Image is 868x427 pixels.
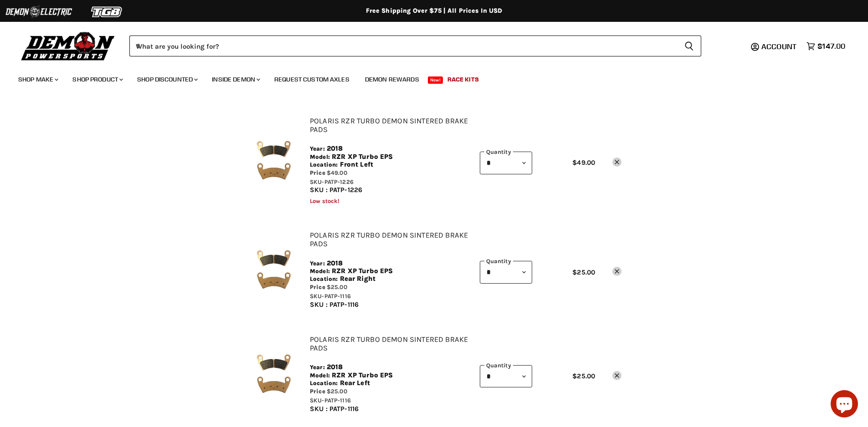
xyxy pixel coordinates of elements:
span: SKU : PATP-1226 [310,186,362,194]
a: $147.00 [802,40,850,53]
div: SKU-PATP-1116 [310,292,471,301]
a: Polaris RZR Turbo Demon Sintered Brake Pads [310,231,468,248]
span: $49.00 [327,169,347,176]
span: RZR XP Turbo EPS [332,267,393,275]
div: Free Shipping Over $75 | All Prices In USD [70,7,799,15]
a: Shop Discounted [130,70,203,89]
img: Demon Electric Logo 2 [5,3,73,20]
span: Price [310,388,325,395]
span: Model: [310,153,330,160]
span: Front Left [340,161,374,168]
a: Request Custom Axles [267,70,356,89]
span: Model: [310,268,330,274]
span: 2018 [327,145,343,152]
a: Race Kits [441,70,486,89]
button: Search [677,36,701,56]
span: Year: [310,260,325,267]
a: Account [757,42,802,51]
span: Price [310,284,325,290]
span: 2018 [327,363,343,371]
select: Quantity [480,261,532,283]
span: Rear Left [340,379,370,387]
span: 2018 [327,259,343,267]
span: Rear Right [340,275,376,283]
img: Polaris RZR Turbo Demon Sintered Brake Pads - SKU-PATP-1116 [247,346,301,401]
select: Quantity [480,365,532,387]
span: $147.00 [817,42,845,51]
inbox-online-store-chat: Shopify online store chat [828,390,861,420]
form: Product [129,36,701,56]
span: Location: [310,380,338,386]
span: $25.00 [327,388,347,395]
div: SKU-PATP-1226 [310,178,471,187]
span: $49.00 [572,158,595,167]
span: $25.00 [327,284,347,290]
span: $25.00 [572,268,595,276]
a: Shop Make [11,70,64,89]
span: Year: [310,145,325,152]
a: remove Polaris RZR Turbo Demon Sintered Brake Pads [612,267,621,276]
span: Year: [310,364,325,371]
a: remove Polaris RZR Turbo Demon Sintered Brake Pads [612,158,621,167]
img: Demon Powersports [18,30,118,62]
select: Quantity [480,152,532,174]
span: SKU : PATP-1116 [310,300,359,309]
input: When autocomplete results are available use up and down arrows to review and enter to select [129,36,677,56]
a: Polaris RZR Turbo Demon Sintered Brake Pads [310,117,468,134]
span: SKU : PATP-1116 [310,405,359,413]
div: SKU-PATP-1116 [310,396,471,405]
a: Polaris RZR Turbo Demon Sintered Brake Pads [310,335,468,352]
span: Location: [310,161,338,168]
span: RZR XP Turbo EPS [332,153,393,161]
span: RZR XP Turbo EPS [332,371,393,379]
span: Account [761,42,796,51]
span: New! [428,76,443,84]
img: TGB Logo 2 [73,3,141,20]
span: Low stock! [310,198,340,204]
span: $25.00 [572,372,595,380]
span: Model: [310,372,330,379]
a: Demon Rewards [358,70,426,89]
a: Inside Demon [205,70,266,89]
a: Shop Product [66,70,128,89]
img: Polaris RZR Turbo Demon Sintered Brake Pads - SKU-PATP-1116 [247,242,301,297]
span: Price [310,169,325,176]
ul: Main menu [11,66,843,89]
img: Polaris RZR Turbo Demon Sintered Brake Pads - SKU-PATP-1226 [247,133,301,188]
span: Location: [310,275,338,282]
a: remove Polaris RZR Turbo Demon Sintered Brake Pads [612,371,621,380]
